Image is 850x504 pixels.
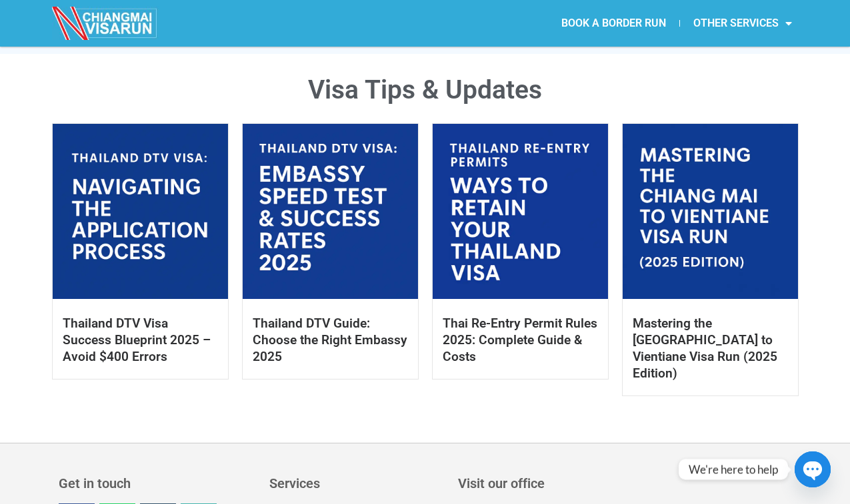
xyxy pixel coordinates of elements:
[443,316,597,364] a: Thai Re-Entry Permit Rules 2025: Complete Guide & Costs
[253,316,407,364] a: Thailand DTV Guide: Choose the Right Embassy 2025
[680,8,805,39] a: OTHER SERVICES
[52,77,799,103] h1: Visa Tips & Updates
[458,477,789,490] h3: Visit our office
[633,316,777,381] a: Mastering the [GEOGRAPHIC_DATA] to Vientiane Visa Run (2025 Edition)
[425,8,805,39] nav: Menu
[548,8,679,39] a: BOOK A BORDER RUN
[63,316,211,364] a: Thailand DTV Visa Success Blueprint 2025 – Avoid $400 Errors
[269,477,445,490] h3: Services
[59,477,256,490] h3: Get in touch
